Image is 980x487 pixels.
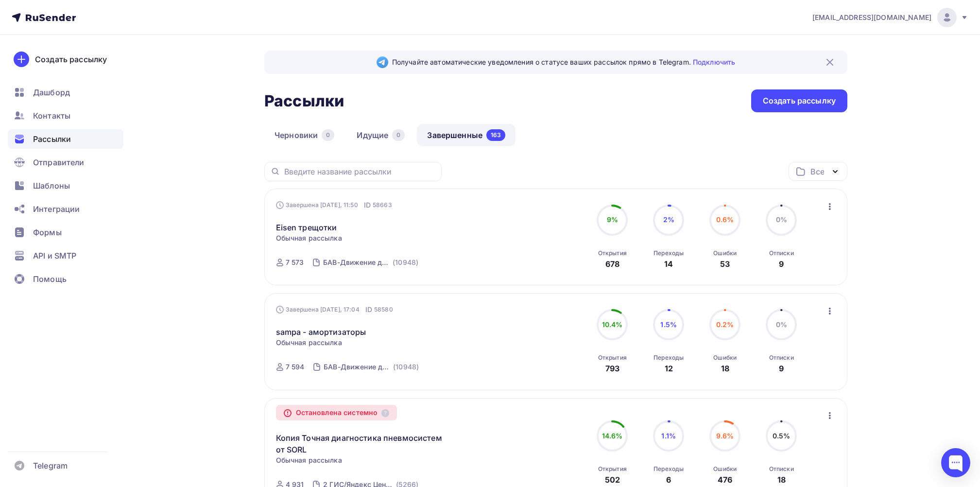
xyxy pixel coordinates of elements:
div: 12 [665,363,673,374]
button: Все [789,162,847,181]
div: Завершена [DATE], 11:50 [276,200,392,210]
div: Остановлена системно [276,405,397,420]
span: Telegram [33,460,68,471]
div: 793 [605,363,619,374]
div: Ошибки [713,465,737,473]
span: 0% [776,320,787,329]
div: 0 [322,129,334,141]
div: 7 573 [286,258,304,267]
span: Обычная рассылка [276,233,342,243]
div: Ошибки [713,354,737,362]
span: 0% [776,215,787,224]
span: 1.5% [660,320,677,329]
a: Дашборд [8,83,123,102]
span: 58663 [373,200,392,210]
div: 476 [718,474,732,486]
div: Переходы [653,465,684,473]
div: Открытия [598,465,627,473]
div: 0 [392,129,405,141]
a: Идущие0 [346,124,415,146]
span: Контакты [33,110,70,122]
div: Открытия [598,354,627,362]
span: Помощь [33,273,67,285]
span: Шаблоны [33,180,70,191]
a: Шаблоны [8,176,123,195]
span: ID [364,200,371,210]
div: Переходы [653,249,684,257]
div: Ошибки [713,249,737,257]
div: 502 [605,474,620,486]
span: 2% [663,215,674,224]
div: Переходы [653,354,684,362]
a: sampa - амортизаторы [276,326,366,338]
div: Завершена [DATE], 17:04 [276,305,393,314]
a: [EMAIL_ADDRESS][DOMAIN_NAME] [812,8,968,27]
div: 9 [779,258,784,270]
a: Формы [8,223,123,242]
span: Получайте автоматические уведомления о статусе ваших рассылок прямо в Telegram. [392,57,735,67]
span: 1.1% [661,432,676,440]
img: Telegram [377,56,388,68]
span: Формы [33,226,62,238]
span: 9% [607,215,618,224]
a: Рассылки [8,129,123,149]
div: БАВ-Движение действующие [323,258,391,267]
span: Обычная рассылка [276,455,342,465]
span: 9.6% [716,432,734,440]
div: Все [810,166,824,177]
span: Отправители [33,157,85,168]
a: Контакты [8,106,123,125]
a: Завершенные163 [417,124,516,146]
div: (10948) [393,362,419,372]
span: Интеграции [33,203,80,215]
div: Создать рассылку [35,53,107,65]
div: 6 [666,474,671,486]
div: Создать рассылку [763,95,836,106]
span: 0.6% [716,215,734,224]
div: 18 [777,474,786,486]
a: БАВ-Движение действующие (10948) [323,359,420,375]
span: Дашборд [33,87,70,98]
a: Копия Точная диагностика пневмосистем от SORL [276,432,443,455]
a: БАВ-Движение действующие (10948) [322,255,419,270]
span: 58580 [374,305,393,314]
div: БАВ-Движение действующие [324,362,391,372]
span: Обычная рассылка [276,338,342,348]
span: 0.5% [773,432,791,440]
div: Отписки [769,249,794,257]
div: (10948) [393,258,418,267]
h2: Рассылки [264,91,344,111]
div: 53 [720,258,730,270]
a: Eisen трещотки [276,222,337,233]
span: [EMAIL_ADDRESS][DOMAIN_NAME] [812,13,931,22]
a: Подключить [693,58,735,66]
div: Отписки [769,354,794,362]
span: 0.2% [716,320,734,329]
span: 14.6% [602,432,623,440]
span: API и SMTP [33,250,76,261]
span: ID [365,305,372,314]
span: Рассылки [33,133,71,145]
div: 7 594 [286,362,305,372]
div: 18 [721,363,729,374]
div: 14 [664,258,673,270]
div: Открытия [598,249,627,257]
a: Черновики0 [264,124,344,146]
div: 678 [605,258,619,270]
span: 10.4% [602,320,623,329]
input: Введите название рассылки [284,166,436,177]
div: Отписки [769,465,794,473]
div: 163 [486,129,505,141]
a: Отправители [8,153,123,172]
div: 9 [779,363,784,374]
